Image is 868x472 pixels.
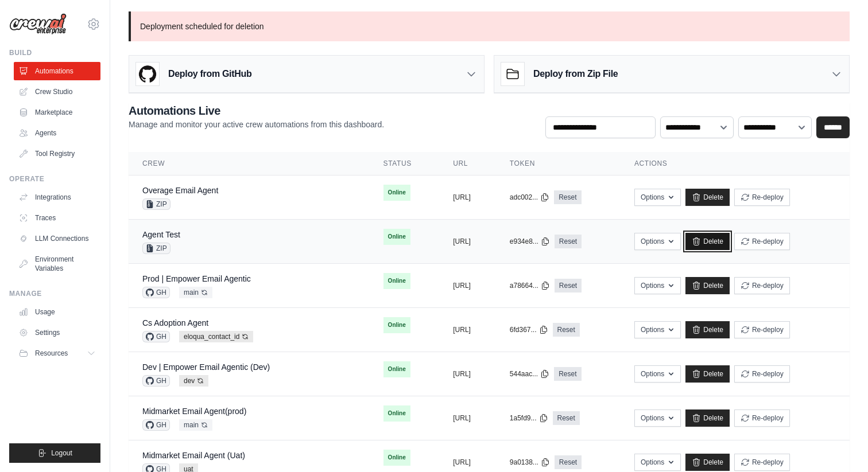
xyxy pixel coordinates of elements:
[734,409,790,427] button: Re-deploy
[811,417,868,472] iframe: Chat Widget
[14,250,100,278] a: Environment Variables
[734,454,790,471] button: Re-deploy
[168,67,251,81] h3: Deploy from GitHub
[634,277,681,294] button: Options
[634,321,681,338] button: Options
[510,414,548,423] button: 1a5fd9...
[383,405,410,422] span: Online
[14,188,100,206] a: Integrations
[179,419,212,431] span: main
[553,323,580,337] a: Reset
[142,230,180,239] a: Agent Test
[685,365,730,383] a: Delete
[14,83,100,101] a: Crew Studio
[510,458,550,467] button: 9a0138...
[179,331,253,342] span: eloqua_contact_id
[685,409,730,427] a: Delete
[383,185,410,201] span: Online
[35,349,68,358] span: Resources
[129,119,384,130] p: Manage and monitor your active crew automations from this dashboard.
[553,411,580,425] a: Reset
[685,233,730,250] a: Delete
[9,13,67,35] img: Logo
[142,287,170,298] span: GH
[510,237,550,246] button: e934e8...
[14,124,100,142] a: Agents
[685,321,730,338] a: Delete
[555,455,582,469] a: Reset
[14,229,100,248] a: LLM Connections
[129,11,850,41] p: Deployment scheduled for deletion
[734,365,790,383] button: Re-deploy
[14,344,100,362] button: Resources
[129,152,370,175] th: Crew
[510,281,550,290] button: a78664...
[51,448,72,458] span: Logout
[634,454,681,471] button: Options
[14,62,100,80] a: Automations
[142,407,246,416] a: Midmarket Email Agent(prod)
[383,361,410,377] span: Online
[685,277,730,294] a: Delete
[14,209,100,227] a: Traces
[142,198,170,210] span: ZIP
[734,277,790,294] button: Re-deploy
[555,235,582,248] a: Reset
[9,289,100,298] div: Manage
[634,233,681,250] button: Options
[142,243,170,254] span: ZIP
[370,152,440,175] th: Status
[142,375,170,387] span: GH
[14,303,100,321] a: Usage
[533,67,618,81] h3: Deploy from Zip File
[179,287,212,298] span: main
[734,189,790,206] button: Re-deploy
[496,152,621,175] th: Token
[14,103,100,122] a: Marketplace
[734,233,790,250] button: Re-deploy
[9,443,100,463] button: Logout
[179,375,208,387] span: dev
[142,274,251,283] a: Prod | Empower Email Agentic
[634,365,681,383] button: Options
[383,273,410,289] span: Online
[383,229,410,245] span: Online
[9,174,100,184] div: Operate
[685,454,730,471] a: Delete
[14,323,100,342] a: Settings
[510,193,549,202] button: adc002...
[554,190,581,204] a: Reset
[136,63,159,85] img: GitHub Logo
[142,186,218,195] a: Overage Email Agent
[142,362,270,372] a: Dev | Empower Email Agentic (Dev)
[510,325,548,334] button: 6fd367...
[383,450,410,466] span: Online
[555,279,582,292] a: Reset
[129,103,384,119] h2: Automations Live
[142,451,245,460] a: Midmarket Email Agent (Uat)
[634,189,681,206] button: Options
[734,321,790,338] button: Re-deploy
[142,331,170,342] span: GH
[510,369,549,379] button: 544aac...
[634,409,681,427] button: Options
[554,367,581,381] a: Reset
[142,318,208,327] a: Cs Adoption Agent
[685,189,730,206] a: Delete
[9,48,100,57] div: Build
[439,152,496,175] th: URL
[383,317,410,333] span: Online
[621,152,850,175] th: Actions
[142,419,170,431] span: GH
[14,145,100,163] a: Tool Registry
